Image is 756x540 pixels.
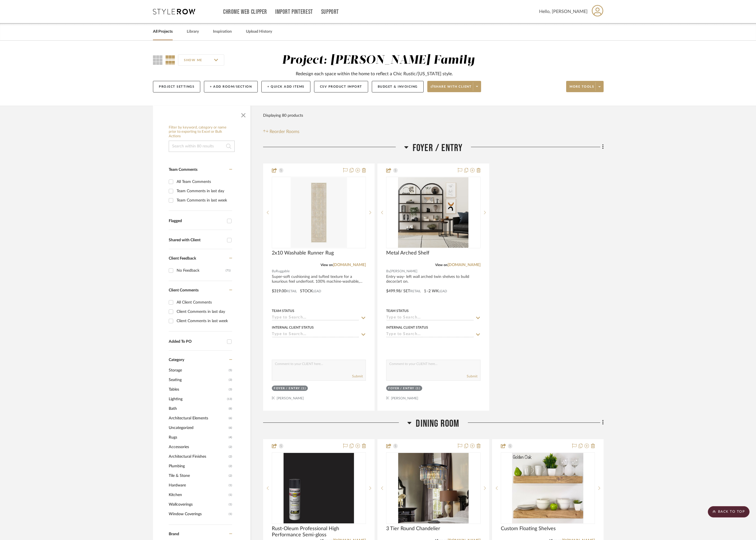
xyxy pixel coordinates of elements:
a: [DOMAIN_NAME] [448,263,481,267]
span: Team Comments [169,168,197,172]
span: More tools [570,85,594,93]
img: Metal Arched Shelf [398,177,468,248]
span: Rust-Oleum Professional High Performance Semi-gloss [272,526,366,538]
span: Architectural Elements [169,413,227,423]
a: Upload History [246,28,272,36]
div: Team Status [272,308,294,313]
a: All Projects [153,28,173,36]
span: Share with client [431,85,472,93]
span: Plumbing [169,461,227,471]
a: [DOMAIN_NAME] [333,263,366,267]
span: By [386,269,390,274]
span: Accessories [169,442,227,452]
span: (1) [229,481,232,490]
span: Bath [169,404,227,413]
span: View on [435,263,448,267]
span: (13) [227,395,232,404]
span: Architectural Finishes [169,452,227,461]
span: (2) [229,462,232,471]
span: Brand [169,532,179,536]
scroll-to-top-button: BACK TO TOP [708,506,750,517]
span: Uncategorized [169,423,227,433]
input: Type to Search… [386,332,473,337]
button: CSV Product Import [314,81,368,92]
span: (4) [229,433,232,442]
a: Import Pinterest [275,10,313,14]
span: (1) [229,490,232,499]
span: (5) [229,366,232,375]
div: No Feedback [177,266,226,275]
span: Client Feedback [169,256,196,260]
img: 3 Tier Round Chandelier [398,453,468,523]
span: Metal Arched Shelf [386,250,429,256]
div: Team Status [386,308,409,313]
div: Internal Client Status [386,325,428,330]
span: (1) [229,500,232,509]
div: Flagged [169,219,224,223]
span: Window Coverings [169,509,227,519]
span: 3 Tier Round Chandelier [386,526,440,532]
div: (1) [301,386,306,391]
div: Team Comments in last day [177,187,231,196]
span: By [272,269,276,274]
div: Displaying 80 products [263,110,303,121]
span: Dining Room [416,418,459,430]
span: (2) [229,471,232,480]
span: Tile & Stone [169,471,227,481]
span: (2) [229,442,232,452]
span: Reorder Rooms [270,128,299,135]
img: 2x10 Washable Runner Rug [291,177,347,248]
button: Project Settings [153,81,200,92]
button: Reorder Rooms [263,128,299,135]
a: Inspiration [213,28,232,36]
span: Foyer / Entry [413,142,463,154]
span: Tables [169,385,227,394]
a: Chrome Web Clipper [223,10,267,14]
span: (1) [229,510,232,519]
span: [PERSON_NAME] [390,269,417,274]
input: Type to Search… [272,315,359,321]
div: Client Comments in last week [177,317,231,326]
button: Submit [352,374,363,379]
div: 0 [386,453,480,524]
div: Foyer / Entry [388,386,414,391]
span: Category [169,358,184,362]
div: 0 [272,453,366,524]
span: View on [321,263,333,267]
span: Lighting [169,394,226,404]
button: Submit [467,374,477,379]
span: Hardware [169,481,227,490]
span: (3) [229,375,232,384]
div: All Client Comments [177,298,231,307]
img: Custom Floating Shelves [512,453,583,523]
input: Search within 80 results [169,141,235,152]
button: More tools [566,81,604,92]
img: Rust-Oleum Professional High Performance Semi-gloss [284,453,354,523]
div: Internal Client Status [272,325,314,330]
span: Wallcoverings [169,500,227,509]
span: (6) [229,423,232,432]
div: (71) [226,266,231,275]
span: Kitchen [169,490,227,500]
button: + Add Room/Section [204,81,258,92]
span: (6) [229,414,232,423]
div: Project: [PERSON_NAME] Family [282,54,475,66]
span: (3) [229,385,232,394]
span: 2x10 Washable Runner Rug [272,250,334,256]
div: Added To PO [169,339,224,344]
div: Team Comments in last week [177,196,231,205]
a: Support [321,10,339,14]
button: Close [238,109,249,120]
span: Hello, [PERSON_NAME] [539,8,588,15]
div: All Team Comments [177,177,231,186]
button: Budget & Invoicing [372,81,424,92]
span: Client Comments [169,288,199,292]
span: (8) [229,404,232,413]
span: Custom Floating Shelves [501,526,556,532]
span: Rugs [169,433,227,442]
button: Share with client [427,81,481,92]
span: Storage [169,366,227,375]
span: (2) [229,452,232,461]
input: Type to Search… [386,315,473,321]
div: Foyer / Entry [274,386,300,391]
